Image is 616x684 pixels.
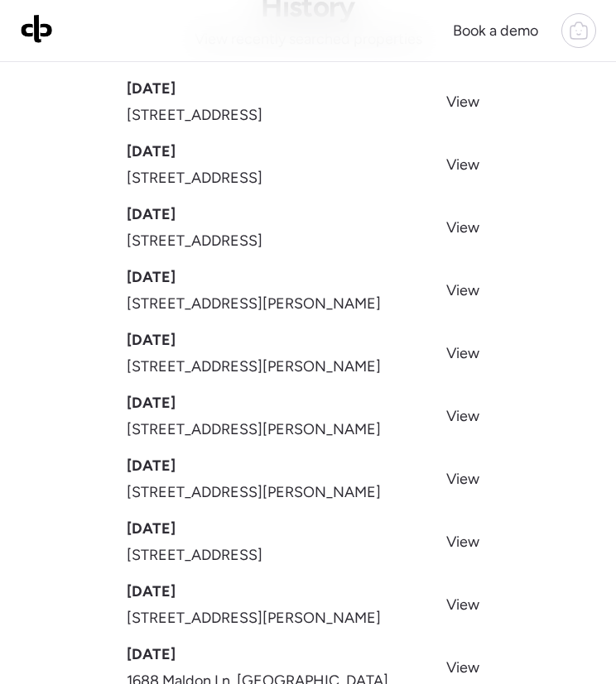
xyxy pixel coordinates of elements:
span: [DATE] [127,580,176,603]
span: [STREET_ADDRESS][PERSON_NAME] [127,355,381,378]
span: [STREET_ADDRESS][PERSON_NAME] [127,418,381,441]
span: [DATE] [127,643,176,666]
span: [STREET_ADDRESS][PERSON_NAME] [127,292,381,315]
span: View [446,344,479,362]
a: View [436,593,489,617]
span: [DATE] [127,203,176,226]
a: View [436,404,489,428]
a: View [436,467,489,491]
span: [STREET_ADDRESS] [127,229,262,252]
span: [STREET_ADDRESS] [127,543,262,567]
span: [DATE] [127,265,176,289]
span: [DATE] [127,454,176,477]
span: [DATE] [127,517,176,540]
span: [STREET_ADDRESS] [127,166,262,189]
span: View [446,407,479,425]
span: View [446,470,479,488]
span: [DATE] [127,391,176,414]
span: View [446,155,479,174]
a: View [436,216,489,240]
a: View [436,530,489,554]
a: View [436,279,489,303]
span: View [446,596,479,614]
a: View [436,656,489,680]
span: Book a demo [453,22,538,40]
a: View [436,90,489,114]
span: [DATE] [127,140,176,163]
span: [DATE] [127,328,176,352]
span: View [446,658,479,677]
span: View [446,281,479,299]
span: [DATE] [127,77,176,100]
span: [STREET_ADDRESS] [127,103,262,127]
a: View [436,342,489,366]
img: Logo [20,13,53,44]
span: View [446,93,479,111]
span: View [446,218,479,237]
span: [STREET_ADDRESS][PERSON_NAME] [127,606,381,629]
span: View [446,533,479,551]
a: View [436,153,489,177]
span: [STREET_ADDRESS][PERSON_NAME] [127,481,381,504]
